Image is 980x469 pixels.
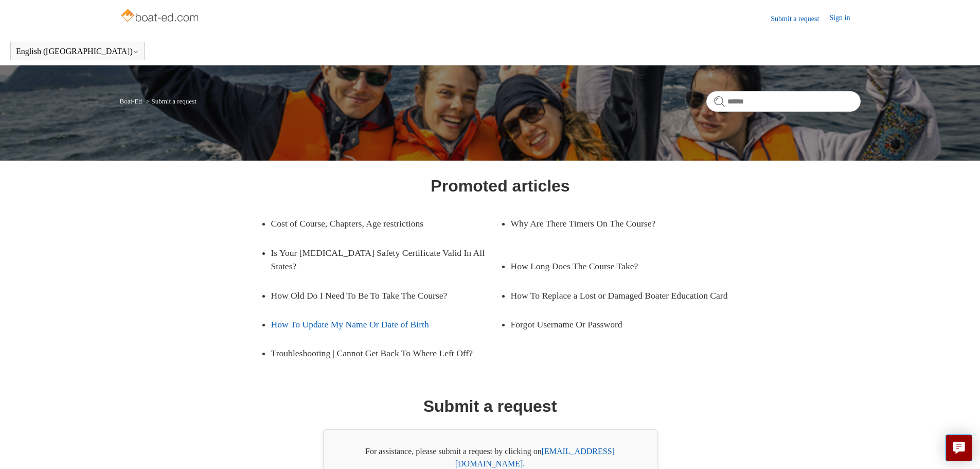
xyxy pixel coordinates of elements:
a: Boat-Ed [120,97,142,105]
img: Boat-Ed Help Center home page [120,6,202,27]
li: Boat-Ed [120,97,144,105]
a: Forgot Username Or Password [511,310,725,339]
a: How To Replace a Lost or Damaged Boater Education Card [511,281,740,310]
h1: Submit a request [423,394,557,419]
a: Cost of Course, Chapters, Age restrictions [271,209,485,238]
button: Live chat [946,435,972,461]
h1: Promoted articles [431,173,569,198]
a: How To Update My Name Or Date of Birth [271,310,485,339]
a: Submit a request [771,13,829,24]
a: How Old Do I Need To Be To Take The Course? [271,281,485,310]
a: Troubleshooting | Cannot Get Back To Where Left Off? [271,339,501,368]
button: English ([GEOGRAPHIC_DATA]) [16,47,139,56]
a: Is Your [MEDICAL_DATA] Safety Certificate Valid In All States? [271,238,501,281]
a: Why Are There Timers On The Course? [511,209,725,238]
li: Submit a request [144,97,197,105]
a: How Long Does The Course Take? [511,252,725,281]
input: Search [706,91,861,112]
a: Sign in [829,12,860,25]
